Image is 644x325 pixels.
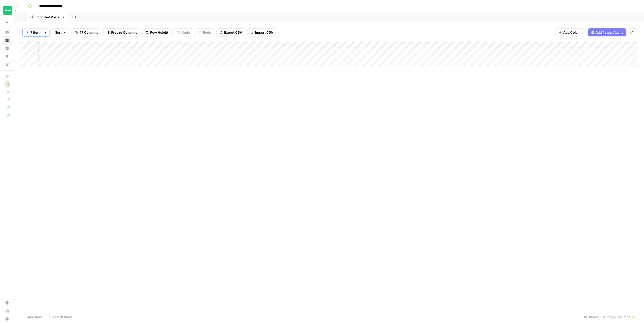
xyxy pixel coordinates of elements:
button: 1Filter [23,28,42,36]
div: Imported Posts [35,15,60,20]
span: Undo [181,30,190,35]
button: Add 10 Rows [45,313,75,321]
span: Export CSV [224,30,242,35]
button: Help + Support [3,315,11,323]
span: Add Power Agent [595,30,623,35]
button: 47 Columns [71,28,101,36]
a: Opportunities [3,52,11,60]
span: Filter [30,30,38,35]
a: Home [3,28,11,36]
div: 22/47 Columns [600,313,638,321]
span: Redo [203,30,211,35]
span: Row Height [150,30,168,35]
span: 1 [27,30,28,34]
button: Workspace: Chime [3,4,11,17]
button: Add Column [555,28,586,36]
span: Add Column [563,30,583,35]
a: Imported Posts [26,12,69,22]
a: Your Data [3,60,11,68]
button: Import CSV [247,28,276,36]
a: Settings [3,299,11,307]
button: Redo [195,28,214,36]
button: Export CSV [216,28,245,36]
span: Freeze Columns [111,30,137,35]
button: Add Power Agent [588,28,626,36]
button: Sort [52,28,69,36]
a: Browse [3,36,11,44]
button: Row Height [142,28,172,36]
span: Import CSV [255,30,273,35]
div: 1 [26,30,29,34]
img: Chime Logo [3,6,12,15]
span: Add Row [28,314,42,319]
span: 47 Columns [79,30,98,35]
button: Undo [174,28,193,36]
div: 1 Rows [582,313,600,321]
span: Add 10 Rows [52,314,72,319]
button: Freeze Columns [103,28,140,36]
span: Sort [55,30,62,35]
a: Usage [3,307,11,315]
button: Add Row [20,313,45,321]
a: Insights [3,44,11,52]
